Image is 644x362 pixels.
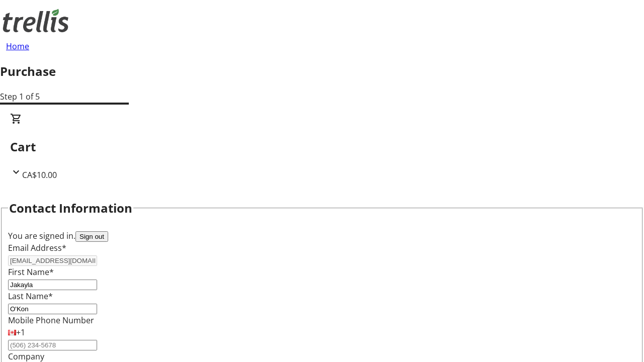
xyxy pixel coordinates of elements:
label: Last Name* [8,291,53,302]
span: CA$10.00 [22,169,57,180]
label: Mobile Phone Number [8,315,94,326]
h2: Contact Information [9,199,132,217]
button: Sign out [75,231,108,242]
label: First Name* [8,266,54,278]
label: Company [8,351,44,362]
div: CartCA$10.00 [10,113,634,181]
div: You are signed in. [8,230,636,242]
label: Email Address* [8,242,66,253]
input: (506) 234-5678 [8,340,97,350]
h2: Cart [10,138,634,156]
